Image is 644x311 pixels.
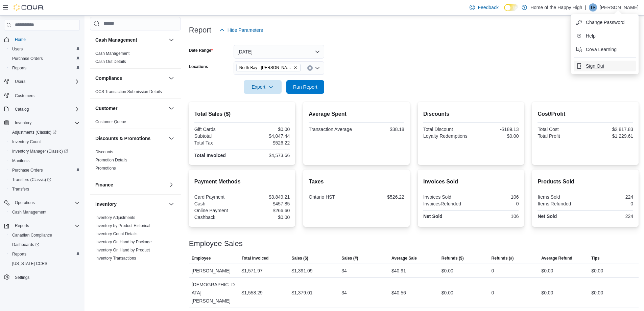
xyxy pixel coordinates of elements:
span: Feedback [478,4,498,11]
div: Cash Management [90,49,181,68]
span: Reports [9,64,80,72]
span: Inventory Adjustments [95,215,135,220]
span: Promotion Details [95,157,127,163]
span: Users [9,45,80,53]
h3: Cash Management [95,37,137,43]
span: Average Refund [541,256,572,261]
div: $0.00 [442,289,453,297]
h3: Finance [95,181,113,188]
div: $3,849.21 [243,194,290,200]
a: Dashboards [9,241,42,249]
span: Reports [9,250,80,258]
button: Sign Out [574,61,636,71]
div: [DEMOGRAPHIC_DATA][PERSON_NAME] [189,278,239,308]
span: Help [586,32,596,39]
span: OCS Transaction Submission Details [95,89,162,94]
div: 106 [472,214,519,219]
a: Reports [9,64,29,72]
a: Inventory Count [9,138,44,146]
button: Hide Parameters [217,23,266,37]
a: Manifests [9,157,32,165]
span: Home [15,37,26,42]
div: Online Payment [194,208,241,213]
button: Users [7,44,82,54]
span: Inventory Count Details [95,231,138,237]
a: Cash Management [95,51,129,56]
span: Inventory Count [12,139,41,145]
div: $40.56 [391,289,406,297]
button: Reports [7,63,82,73]
div: 0 [587,201,633,206]
a: Inventory Adjustments [95,215,135,220]
a: Promotion Details [95,158,127,162]
div: $526.22 [358,194,404,200]
div: $0.00 [591,289,603,297]
button: Settings [1,272,82,282]
button: Inventory [12,119,34,127]
a: Cash Out Details [95,59,126,64]
h2: Invoices Sold [423,178,519,186]
div: $0.00 [243,215,290,220]
div: Discounts & Promotions [90,148,181,175]
span: Dashboards [12,242,39,247]
a: Transfers (Classic) [7,175,82,184]
div: 224 [587,194,633,200]
a: Inventory Transactions [95,256,136,261]
span: Export [248,80,278,94]
div: [PERSON_NAME] [189,264,239,277]
span: Package Details [95,264,125,269]
div: -$189.13 [472,127,519,132]
p: | [585,3,586,12]
a: Customers [12,92,37,100]
span: Inventory Transactions [95,256,136,261]
span: Cash Management [12,209,46,215]
span: Cash Management [95,51,129,56]
div: InvoicesRefunded [423,201,470,206]
a: Dashboards [7,240,82,249]
span: Employee [192,256,211,261]
label: Date Range [189,48,213,53]
a: Home [12,36,28,44]
h3: Discounts & Promotions [95,135,150,142]
span: Catalog [12,105,80,113]
div: Items Sold [538,194,584,200]
a: [US_STATE] CCRS [9,260,50,268]
a: Promotions [95,166,116,171]
div: $0.00 [541,267,553,275]
button: Purchase Orders [7,165,82,175]
button: Run Report [286,80,324,94]
div: $1,229.61 [587,133,633,139]
div: $38.18 [358,127,404,132]
span: Run Report [293,84,317,90]
span: Settings [15,275,29,280]
h2: Cost/Profit [538,110,633,118]
button: Cova Learning [574,44,636,55]
span: Promotions [95,165,116,171]
span: Cash Management [9,208,80,216]
span: Refunds (#) [492,256,514,261]
div: 34 [341,267,347,275]
div: $4,047.44 [243,133,290,139]
span: Sales (#) [341,256,358,261]
span: Users [12,77,80,86]
span: Refunds ($) [442,256,464,261]
span: Cova Learning [586,46,617,53]
a: Inventory by Product Historical [95,223,150,228]
h3: Inventory [95,201,117,207]
div: Total Profit [538,133,584,139]
button: Clear input [307,65,313,71]
span: Transfers [9,185,80,193]
button: Operations [1,198,82,207]
a: Inventory On Hand by Product [95,248,150,252]
div: Customer [90,118,181,129]
button: Purchase Orders [7,54,82,63]
div: $1,558.29 [242,289,263,297]
span: Purchase Orders [9,166,80,174]
h2: Average Spent [309,110,404,118]
a: Inventory Manager (Classic) [9,147,71,155]
p: Home of the Happy High [530,3,582,12]
div: $0.00 [442,267,453,275]
button: Open list of options [315,65,320,71]
span: Reports [12,65,26,71]
span: Washington CCRS [9,260,80,268]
